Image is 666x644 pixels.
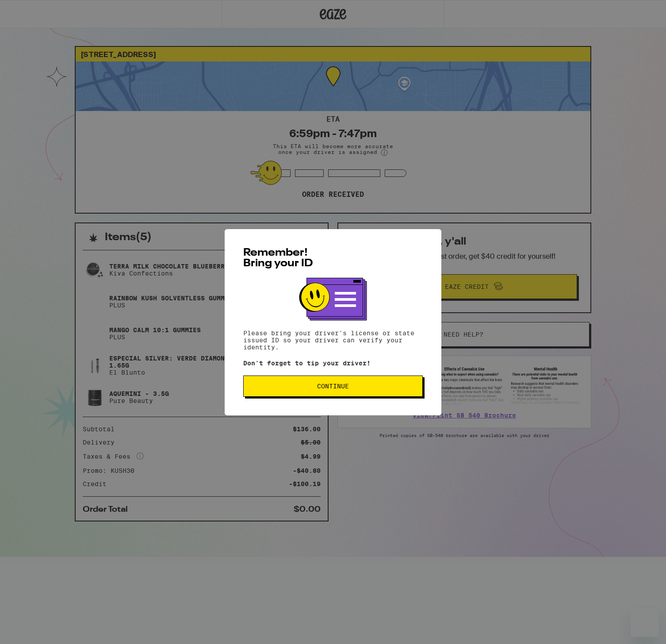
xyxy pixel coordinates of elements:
span: Continue [317,383,349,389]
p: Please bring your driver's license or state issued ID so your driver can verify your identity. [243,330,423,351]
iframe: Button to launch messaging window [631,609,659,637]
button: Continue [243,376,423,397]
p: Don't forget to tip your driver! [243,360,423,367]
span: Remember! Bring your ID [243,248,313,269]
